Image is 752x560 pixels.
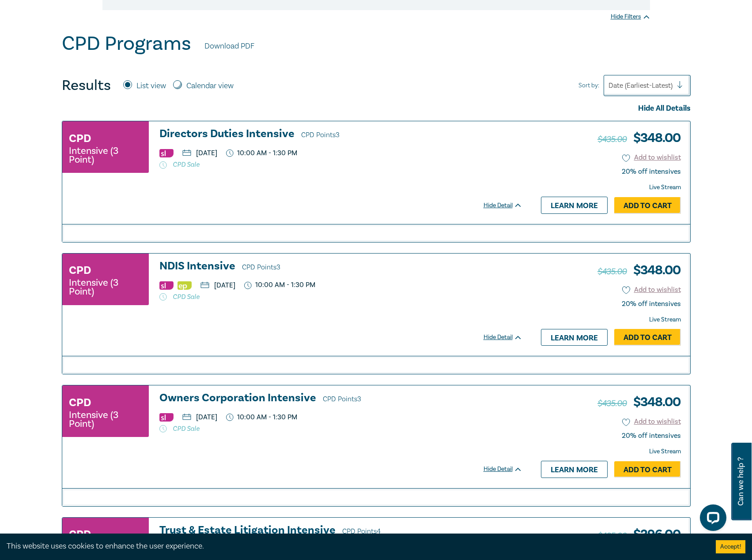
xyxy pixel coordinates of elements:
input: Sort by [608,81,610,90]
strong: Live Stream [649,183,681,191]
p: [DATE] [182,414,217,421]
span: $435.00 [597,266,627,277]
h3: $ 348.00 [597,260,680,280]
span: $495.00 [597,530,627,541]
a: Add to Cart [614,197,681,214]
p: 10:00 AM - 1:30 PM [226,149,298,157]
div: Hide All Details [62,103,691,114]
span: $435.00 [597,398,627,409]
a: Add to Cart [614,461,681,478]
small: Intensive (3 Point) [69,146,142,164]
span: Can we help ? [737,448,745,515]
a: Learn more [541,461,608,478]
label: Calendar view [186,80,234,92]
a: Owners Corporation Intensive CPD Points3 [159,392,522,405]
p: 10:00 AM - 1:30 PM [226,413,298,422]
h3: Owners Corporation Intensive [159,392,522,405]
div: Hide Detail [484,333,532,342]
button: Accept cookies [716,540,745,553]
h3: CPD [69,131,91,146]
a: Download PDF [204,41,254,52]
strong: Live Stream [649,316,681,324]
small: Intensive (3 Point) [69,278,142,296]
h3: CPD [69,262,91,278]
span: CPD Points 3 [242,263,280,272]
p: CPD Sale [159,292,522,301]
h3: $ 348.00 [597,392,680,412]
p: CPD Sale [159,160,522,169]
div: 20% off intensives [622,432,681,440]
a: Learn more [541,197,608,213]
p: 10:00 AM - 1:30 PM [244,281,316,289]
strong: Live Stream [649,448,681,455]
span: CPD Points 3 [301,131,340,139]
button: Add to wishlist [622,285,681,295]
p: [DATE] [182,149,217,157]
div: Hide Detail [484,201,532,210]
h3: NDIS Intensive [159,260,522,273]
div: Hide Detail [484,465,532,474]
div: 20% off intensives [622,300,681,308]
a: Trust & Estate Litigation Intensive CPD Points4 [159,524,522,538]
small: Intensive (3 Point) [69,411,142,428]
button: Add to wishlist [622,417,681,427]
div: This website uses cookies to enhance the user experience. [7,541,703,552]
h3: CPD [69,526,91,542]
img: Substantive Law [159,281,174,290]
h3: CPD [69,395,91,411]
span: CPD Points 3 [323,395,361,403]
button: Add to wishlist [622,153,681,163]
div: 20% off intensives [622,168,681,176]
img: Ethics & Professional Responsibility [178,281,192,290]
img: Substantive Law [159,413,174,422]
h3: Directors Duties Intensive [159,128,522,141]
span: $435.00 [597,134,627,145]
div: Hide Filters [611,12,650,21]
h1: CPD Programs [62,32,191,55]
p: CPD Sale [159,424,522,433]
a: Directors Duties Intensive CPD Points3 [159,128,522,141]
iframe: LiveChat chat widget [693,501,730,538]
h4: Results [62,77,111,94]
img: Substantive Law [159,149,174,157]
label: List view [136,80,166,92]
span: Sort by: [578,81,599,90]
h3: Trust & Estate Litigation Intensive [159,524,522,538]
p: [DATE] [200,282,235,289]
a: Learn more [541,329,608,346]
a: Add to Cart [614,329,681,346]
a: NDIS Intensive CPD Points3 [159,260,522,273]
span: CPD Points 4 [342,527,381,536]
h3: $ 396.00 [597,524,680,545]
h3: $ 348.00 [597,128,680,148]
